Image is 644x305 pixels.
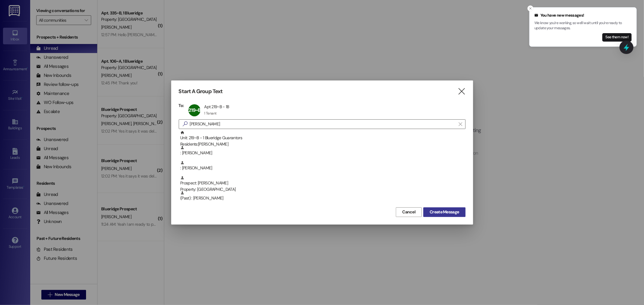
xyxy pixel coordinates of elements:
i:  [457,88,466,95]
div: : [PERSON_NAME] [179,161,466,176]
button: Clear text [456,120,465,129]
span: 219~B [188,107,200,113]
h3: Start A Group Text [179,88,223,95]
div: Property: [GEOGRAPHIC_DATA] [180,186,466,193]
p: We know you're working, so we'll wait until you're ready to update your messages. [534,20,632,31]
button: Create Message [423,207,465,217]
div: (Past) : [PERSON_NAME] [179,191,466,206]
button: Cancel [396,207,422,217]
div: : [PERSON_NAME] [180,146,466,156]
span: Create Message [430,209,459,215]
div: (Past) : [PERSON_NAME] [180,191,466,201]
div: Unit: 219~B - 1 Blueridge GuarantorsResidents:[PERSON_NAME] [179,130,466,146]
button: Close toast [527,5,533,11]
i:  [459,122,462,127]
div: : [PERSON_NAME] [179,146,466,161]
div: Unit: 219~B - 1 Blueridge Guarantors [180,130,466,148]
i:  [180,121,190,127]
div: Prospect: [PERSON_NAME]Property: [GEOGRAPHIC_DATA] [179,176,466,191]
h3: To: [179,103,184,108]
div: Residents: [PERSON_NAME] [180,141,466,147]
button: See them now! [602,33,632,42]
div: Apt 219~B - 1B [204,104,229,109]
div: You have new messages! [534,12,632,18]
div: : [PERSON_NAME] [180,161,466,171]
input: Search for any contact or apartment [190,120,456,128]
div: 1 Tenant [204,111,216,116]
div: Prospect: [PERSON_NAME] [180,176,466,193]
span: Cancel [402,209,415,215]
